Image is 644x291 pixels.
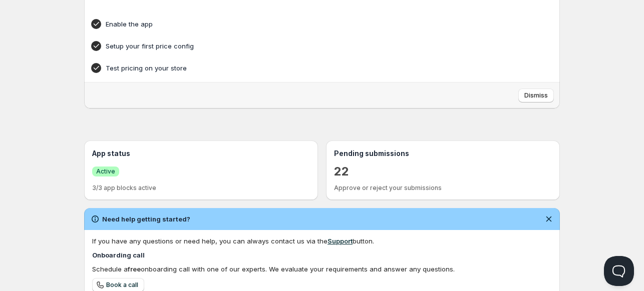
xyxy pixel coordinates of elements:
h2: Need help getting started? [102,214,190,224]
iframe: Help Scout Beacon - Open [604,256,634,286]
span: Active [96,167,115,175]
a: Support [328,237,353,245]
h4: Enable the app [106,19,507,29]
button: Dismiss [518,88,554,102]
h4: Onboarding call [92,250,552,260]
p: Approve or reject your submissions [334,184,552,192]
a: SuccessActive [92,166,119,176]
h4: Test pricing on your store [106,63,507,73]
h3: Pending submissions [334,148,552,158]
button: Dismiss notification [542,212,556,226]
h4: Setup your first price config [106,41,507,51]
b: free [128,265,141,273]
div: Schedule a onboarding call with one of our experts. We evaluate your requirements and answer any ... [92,264,552,274]
span: Dismiss [524,91,548,99]
a: 22 [334,163,349,179]
h3: App status [92,148,310,158]
div: If you have any questions or need help, you can always contact us via the button. [92,236,552,246]
p: 3/3 app blocks active [92,184,310,192]
span: Book a call [106,281,138,289]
